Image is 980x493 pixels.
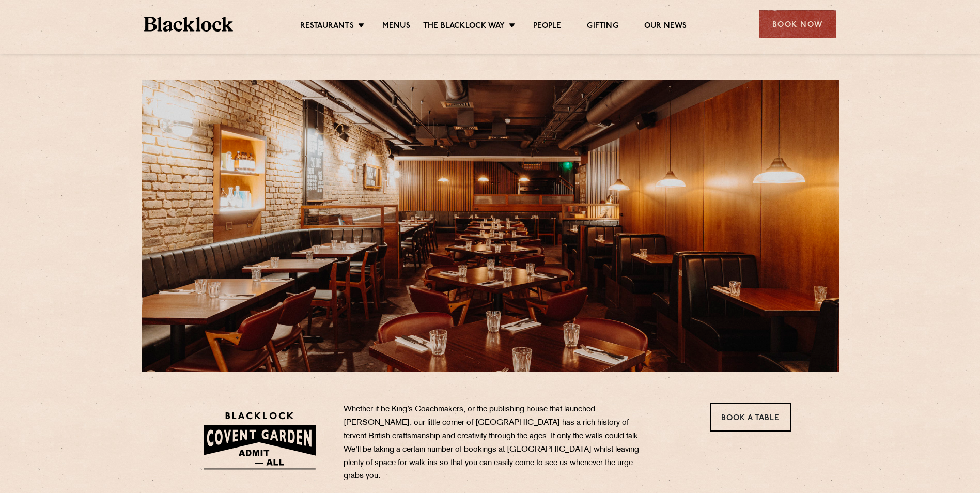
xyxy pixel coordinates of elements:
[710,403,791,432] a: Book a Table
[382,21,410,33] a: Menus
[300,21,354,33] a: Restaurants
[759,10,836,38] div: Book Now
[344,403,648,483] p: Whether it be King’s Coachmakers, or the publishing house that launched [PERSON_NAME], our little...
[644,21,687,33] a: Our News
[423,21,505,33] a: The Blacklock Way
[587,21,618,33] a: Gifting
[533,21,561,33] a: People
[144,17,234,32] img: BL_Textured_Logo-footer-cropped.svg
[189,403,328,478] img: BLA_1470_CoventGarden_Website_Solid.svg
